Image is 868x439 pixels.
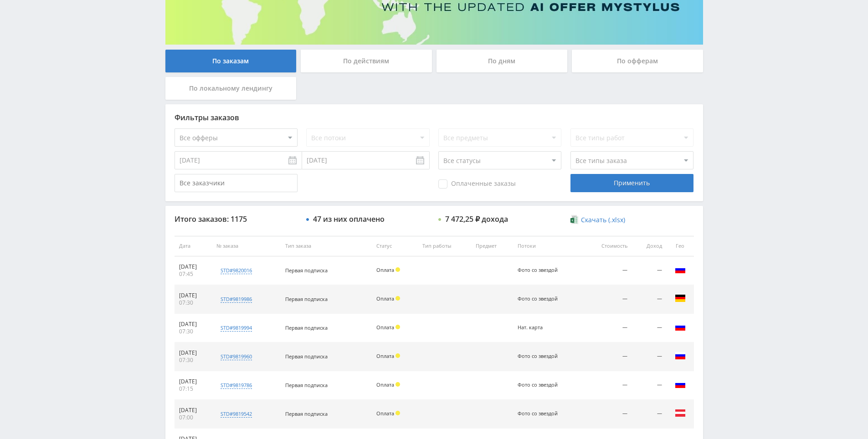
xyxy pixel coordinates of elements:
div: std#9820016 [221,267,252,274]
div: Фото со звездой [518,267,559,273]
span: Оплата [376,295,394,302]
span: Оплата [376,410,394,417]
span: Холд [395,296,400,301]
th: Тип работы [418,236,471,256]
img: xlsx [570,215,578,224]
div: 07:30 [179,328,208,335]
div: std#9819786 [221,382,252,389]
img: rus.png [675,379,686,390]
div: Итого заказов: 1175 [175,215,298,223]
th: Гео [667,236,694,256]
td: — [632,256,667,285]
td: — [632,400,667,429]
div: Фото со звездой [518,296,559,302]
span: Первая подписка [285,382,328,388]
td: — [632,371,667,400]
span: Холд [395,411,400,415]
div: 7 472,25 ₽ дохода [445,215,508,223]
div: std#9819960 [221,353,252,360]
span: Оплата [376,324,394,331]
div: 07:00 [179,414,208,421]
th: Потоки [513,236,582,256]
img: rus.png [675,264,686,275]
div: 07:30 [179,357,208,364]
div: 07:15 [179,385,208,393]
span: Первая подписка [285,296,328,302]
div: std#9819542 [221,410,252,418]
div: Фото со звездой [518,353,559,359]
td: — [582,256,632,285]
td: — [582,371,632,400]
div: 07:45 [179,271,208,278]
span: Оплата [376,266,394,273]
div: [DATE] [179,407,208,414]
td: — [582,400,632,429]
span: Оплата [376,381,394,388]
th: Тип заказа [281,236,372,256]
div: 07:30 [179,299,208,306]
img: rus.png [675,350,686,361]
th: № заказа [212,236,280,256]
span: Холд [395,382,400,387]
div: 47 из них оплачено [313,215,385,223]
span: Холд [395,353,400,358]
div: Фильтры заказов [175,113,694,122]
td: — [582,285,632,314]
div: Фото со звездой [518,382,559,388]
span: Оплата [376,352,394,359]
th: Дата [175,236,212,256]
th: Доход [632,236,667,256]
div: По офферам [572,50,703,72]
span: Холд [395,325,400,329]
div: Фото со звездой [518,411,559,417]
div: [DATE] [179,292,208,299]
div: [DATE] [179,378,208,385]
div: По действиям [301,50,432,72]
td: — [582,314,632,342]
img: rus.png [675,322,686,332]
td: — [582,342,632,371]
a: Скачать (.xlsx) [570,215,625,225]
th: Стоимость [582,236,632,256]
input: Все заказчики [175,174,298,192]
td: — [632,285,667,314]
div: По заказам [165,50,297,72]
span: Холд [395,267,400,272]
span: Первая подписка [285,324,328,331]
img: deu.png [675,293,686,304]
div: std#9819986 [221,296,252,303]
div: По дням [437,50,568,72]
span: Скачать (.xlsx) [581,216,625,224]
span: Первая подписка [285,410,328,417]
th: Предмет [471,236,514,256]
th: Статус [372,236,418,256]
div: [DATE] [179,263,208,271]
div: std#9819994 [221,324,252,332]
div: Применить [570,174,693,192]
div: [DATE] [179,321,208,328]
td: — [632,314,667,342]
div: Нат. карта [518,325,559,331]
img: aut.png [675,408,686,419]
span: Первая подписка [285,353,328,360]
span: Оплаченные заказы [438,179,516,189]
td: — [632,342,667,371]
div: По локальному лендингу [165,77,297,100]
div: [DATE] [179,349,208,357]
span: Первая подписка [285,267,328,274]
